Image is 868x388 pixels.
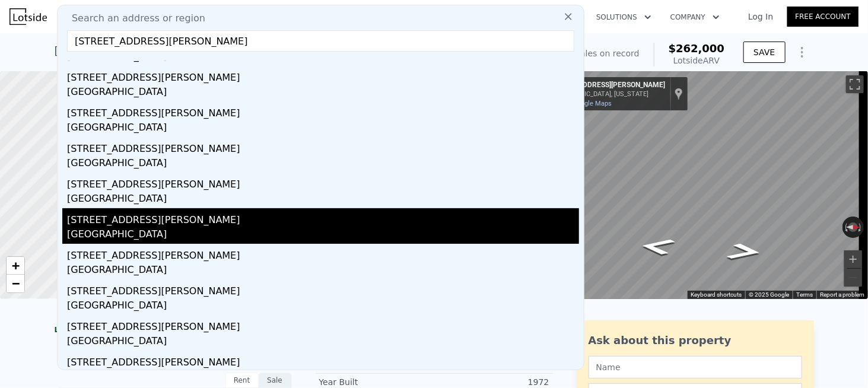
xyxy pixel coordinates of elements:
a: Terms (opens in new tab) [796,291,813,298]
button: Toggle fullscreen view [846,75,864,93]
div: [GEOGRAPHIC_DATA] [67,156,579,173]
div: [GEOGRAPHIC_DATA] [67,85,579,101]
span: © 2025 Google [749,291,789,298]
a: Zoom in [7,257,24,275]
path: Go South, Bramlett Rd [625,234,691,259]
button: Zoom out [844,269,862,287]
div: [STREET_ADDRESS][PERSON_NAME] [67,279,579,298]
div: No sales history record for this property. [55,337,292,358]
div: [STREET_ADDRESS][PERSON_NAME] [67,137,579,156]
button: Show Options [790,40,814,64]
div: [GEOGRAPHIC_DATA] [67,192,579,208]
button: Company [661,7,729,28]
a: Zoom out [7,275,24,292]
a: Show location on map [675,87,683,100]
div: [GEOGRAPHIC_DATA] [67,334,579,351]
div: LISTING & SALE HISTORY [55,325,292,337]
a: Report a problem [820,291,864,298]
div: [STREET_ADDRESS][PERSON_NAME] [548,81,665,90]
button: Rotate counterclockwise [842,217,849,238]
span: $262,000 [669,42,725,55]
div: Map [543,71,868,299]
div: Sale [259,373,292,388]
a: Free Account [787,7,859,27]
button: Keyboard shortcuts [691,291,742,299]
div: [GEOGRAPHIC_DATA] [67,227,579,244]
span: − [12,276,20,291]
div: [STREET_ADDRESS][PERSON_NAME] [67,208,579,227]
div: 1972 [434,376,549,388]
img: Lotside [9,8,47,25]
div: [STREET_ADDRESS][PERSON_NAME] , [GEOGRAPHIC_DATA] , TN 37341 [55,43,427,59]
button: Reset the view [842,222,864,231]
div: [STREET_ADDRESS][PERSON_NAME] [67,66,579,85]
div: [STREET_ADDRESS][PERSON_NAME] [67,315,579,334]
div: Rent [225,373,259,388]
input: Enter an address, city, region, neighborhood or zip code [67,30,574,52]
div: [STREET_ADDRESS][PERSON_NAME] [67,173,579,192]
span: Search an address or region [62,11,205,26]
div: [STREET_ADDRESS][PERSON_NAME] [67,351,579,370]
div: [GEOGRAPHIC_DATA] [67,298,579,315]
button: Solutions [587,7,661,28]
div: Lotside ARV [669,55,725,66]
button: Rotate clockwise [858,217,864,238]
button: Zoom in [844,250,862,268]
div: [STREET_ADDRESS][PERSON_NAME] [67,101,579,120]
div: [GEOGRAPHIC_DATA] [67,263,579,279]
button: SAVE [743,42,785,63]
div: [GEOGRAPHIC_DATA], [US_STATE] [548,90,665,98]
div: [GEOGRAPHIC_DATA] [67,120,579,137]
div: Year Built [319,376,434,388]
div: Ask about this property [589,332,802,349]
a: Log In [734,11,787,23]
div: [STREET_ADDRESS][PERSON_NAME] [67,244,579,263]
path: Go North, Bramlett Rd [712,239,778,265]
input: Name [589,356,802,379]
div: Street View [543,71,868,299]
span: + [12,258,20,273]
